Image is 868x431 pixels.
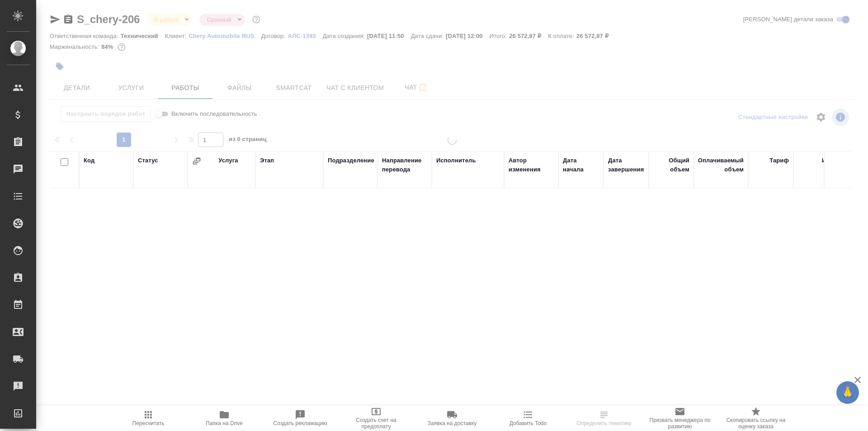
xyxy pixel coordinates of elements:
div: Оплачиваемый объем [698,156,744,174]
div: Исполнитель [436,156,476,165]
div: Подразделение [328,156,374,165]
div: Дата начала [563,156,599,174]
div: Итого [822,156,839,165]
div: Дата завершения [608,156,644,174]
div: Услуга [218,156,238,165]
span: 🙏 [840,383,855,402]
button: Сгруппировать [192,156,201,166]
div: Код [84,156,94,165]
div: Общий объем [653,156,689,174]
div: Статус [138,156,158,165]
button: 🙏 [836,381,859,404]
div: Тариф [769,156,789,165]
div: Этап [260,156,274,165]
div: Автор изменения [509,156,554,174]
div: Направление перевода [382,156,427,174]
